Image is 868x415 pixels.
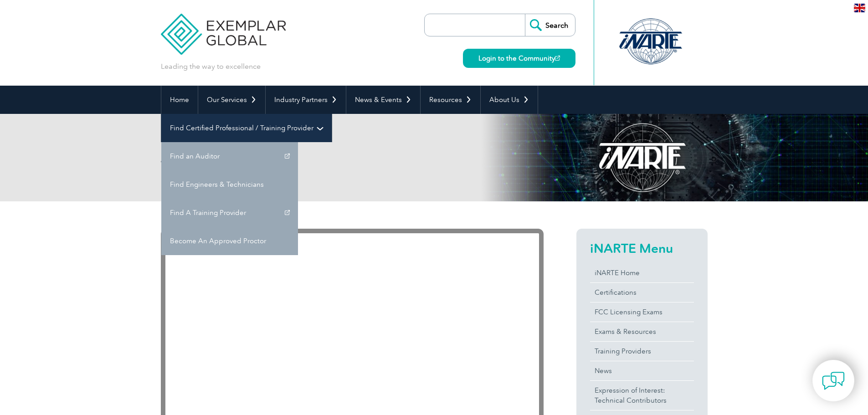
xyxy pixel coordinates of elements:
a: News & Events [346,86,420,114]
a: Certifications [590,283,694,302]
img: open_square.png [555,56,560,61]
a: Exams & Resources [590,322,694,341]
a: Training Providers [590,342,694,361]
a: FCC Licensing Exams [590,302,694,322]
a: Find A Training Provider [161,199,298,227]
p: Leading the way to excellence [161,61,261,72]
img: en [854,4,865,12]
a: Expression of Interest:Technical Contributors [590,381,694,410]
a: iNARTE Home [590,263,694,282]
h2: About iNARTE [161,150,544,165]
input: Search [525,14,575,36]
a: Login to the Community [463,49,575,68]
a: News [590,361,694,380]
a: Our Services [198,86,265,114]
a: Find Certified Professional / Training Provider [161,114,332,142]
a: Become An Approved Proctor [161,227,298,255]
a: Home [161,86,198,114]
a: Resources [421,86,480,114]
a: Find Engineers & Technicians [161,170,298,199]
a: Industry Partners [266,86,346,114]
a: About Us [481,86,538,114]
a: Find an Auditor [161,142,298,170]
h2: iNARTE Menu [590,241,694,256]
img: contact-chat.png [822,369,845,392]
